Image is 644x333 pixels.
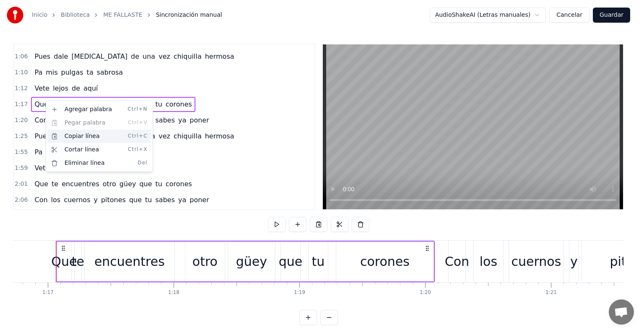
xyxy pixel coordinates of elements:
[48,143,151,156] div: Cortar línea
[127,106,148,113] span: Ctrl+N
[48,130,151,143] div: Copiar línea
[48,103,151,116] div: Agregar palabra
[128,133,148,140] span: Ctrl+C
[128,146,148,153] span: Ctrl+X
[138,160,148,166] span: Del
[48,156,151,170] div: Eliminar línea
